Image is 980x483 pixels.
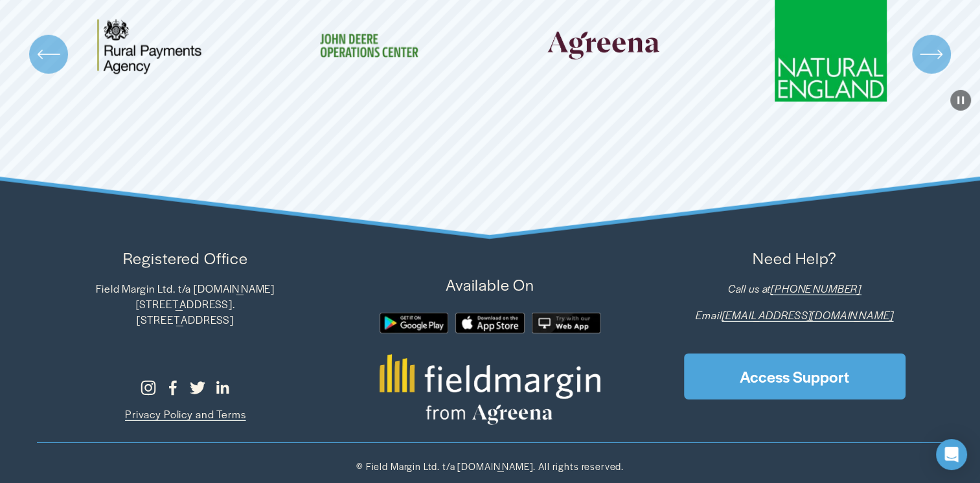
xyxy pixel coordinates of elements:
button: Next [912,35,951,74]
p: Registered Office [37,247,334,270]
p: Field Margin Ltd. t/a [DOMAIN_NAME] [STREET_ADDRESS]. [STREET_ADDRESS] [37,281,334,327]
em: [EMAIL_ADDRESS][DOMAIN_NAME] [722,308,893,322]
a: Access Support [684,354,906,399]
a: [EMAIL_ADDRESS][DOMAIN_NAME] [722,308,893,323]
a: [PHONE_NUMBER] [771,281,861,297]
p: Available On [341,273,639,297]
a: Instagram [141,380,156,396]
p: Need Help? [646,247,943,270]
em: Email [696,308,722,322]
a: Twitter [190,380,205,396]
p: © Field Margin Ltd. t/a [DOMAIN_NAME]. All rights reserved. [37,460,944,473]
a: LinkedIn [214,380,230,396]
a: Privacy Policy and Terms [125,407,245,422]
div: Open Intercom Messenger [936,439,967,470]
a: Facebook [165,380,181,396]
button: Previous [29,35,68,74]
em: Call us at [728,281,771,296]
button: Pause Background [950,90,971,111]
